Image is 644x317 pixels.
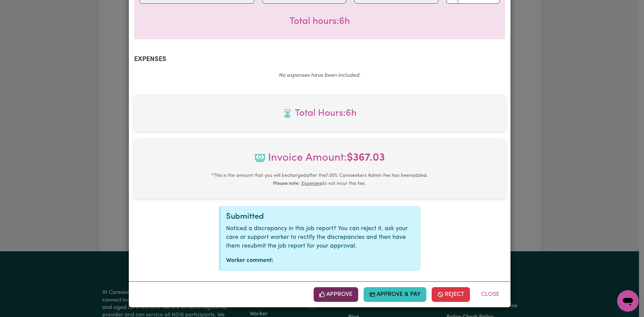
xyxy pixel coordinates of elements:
u: Expenses [301,181,321,186]
span: Submitted [226,213,264,221]
span: Invoice Amount: [140,150,500,171]
button: Close [475,287,505,302]
p: Noticed a discrepancy in this job report? You can reject it, ask your care or support worker to r... [226,224,415,251]
strong: Worker comment: [226,258,273,263]
em: No expenses have been included. [279,73,361,78]
iframe: Button to launch messaging window [617,290,639,312]
b: $ 367.03 [347,153,385,163]
button: Approve & Pay [364,287,426,302]
button: Reject [432,287,470,302]
button: Approve [314,287,359,302]
b: Please note: [273,181,300,186]
span: Total hours worked: 6 hours [140,106,500,120]
span: Total hours worked: 6 hours [289,17,350,26]
h2: Expenses [134,55,505,63]
small: This is the amount that you will be charged after the 7.00 % Careseekers Admin Fee has been added... [211,173,428,186]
